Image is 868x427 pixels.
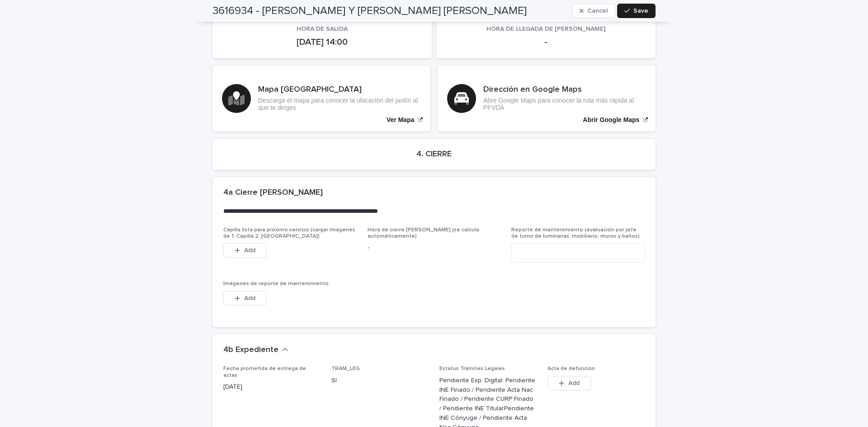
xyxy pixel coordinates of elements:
p: [DATE] 14:00 [223,37,421,47]
span: Save [633,8,648,14]
p: Descarga el mapa para conocer la ubicación del jardín al que te diriges [258,97,421,112]
a: Abrir Google Maps [438,66,656,131]
span: Acta de defunción [547,366,595,371]
button: Add [547,376,591,390]
p: Abrir Google Maps [583,116,639,124]
span: Reporte de mantenimiento (evaluación por jefe de turno de luminarias, mobiliario, muros y baños) [511,227,640,239]
span: Capilla lista para próximo servicio (cargar imágenes de 1. Capilla 2. [GEOGRAPHIC_DATA]) [223,227,355,239]
span: Imágenes de reporte de mantenimiento [223,281,329,286]
p: - [447,37,645,47]
span: Add [568,380,580,386]
span: Hora de cierre [PERSON_NAME] (se calcula automáticamente) [368,227,479,239]
a: Ver Mapa [212,66,430,131]
span: Estatus Trámites Legales [439,366,505,371]
span: HORA DE LLEGADA DE [PERSON_NAME] [486,26,605,32]
p: [DATE] [223,382,321,392]
h2: 4. CIERRE [416,150,452,160]
span: TRAM_LEG [331,366,360,371]
button: 4b Expediente [223,345,288,355]
h3: Dirección en Google Maps [483,85,646,95]
p: Abre Google Maps para conocer la ruta más rápida al PFVDA [483,97,646,112]
span: HORA DE SALIDA [297,26,348,32]
button: Add [223,291,267,305]
button: Save [617,4,656,18]
h2: 4b Expediente [223,345,278,355]
h2: 4a Cierre [PERSON_NAME] [223,188,323,198]
span: Add [244,295,255,301]
span: Fecha prometida de entrega de actas [223,366,306,378]
button: Add [223,243,267,258]
button: Cancel [572,4,615,18]
p: - [368,243,501,253]
h2: 3616934 - [PERSON_NAME] Y [PERSON_NAME] [PERSON_NAME] [212,5,527,18]
p: SI [331,376,429,385]
span: Cancel [587,8,608,14]
h3: Mapa [GEOGRAPHIC_DATA] [258,85,421,95]
p: Ver Mapa [387,116,414,124]
span: Add [244,247,255,253]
